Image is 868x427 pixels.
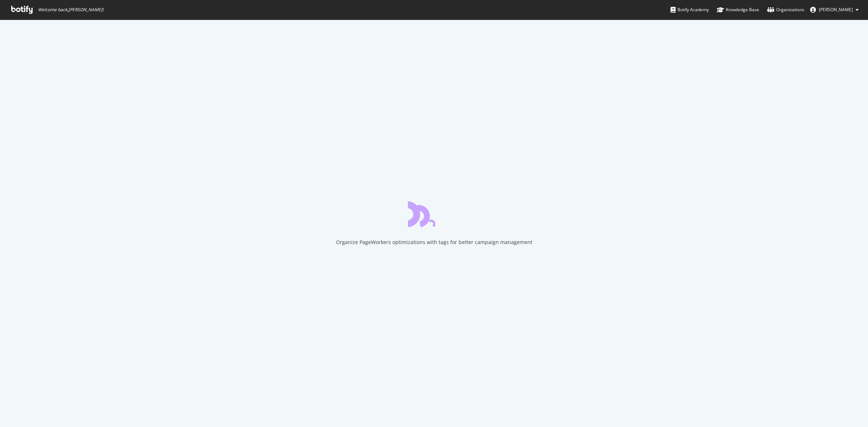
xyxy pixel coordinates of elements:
[38,7,103,13] span: Welcome back, [PERSON_NAME] !
[671,6,709,13] div: Botify Academy
[408,201,460,227] div: animation
[819,7,853,13] span: Steffie Kronek
[767,6,804,13] div: Organizations
[336,239,532,246] div: Organize PageWorkers optimizations with tags for better campaign management
[717,6,759,13] div: Knowledge Base
[804,4,864,16] button: [PERSON_NAME]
